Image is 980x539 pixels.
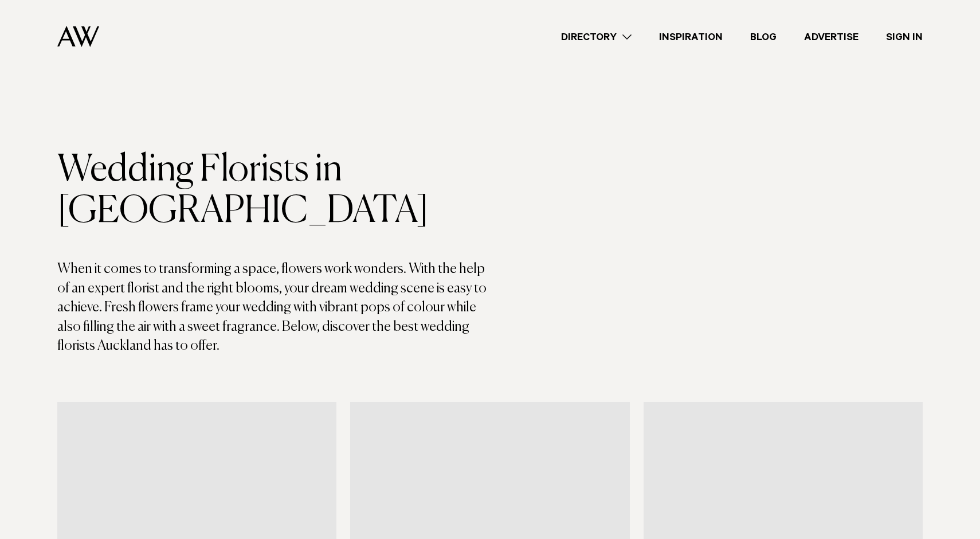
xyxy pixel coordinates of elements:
a: Advertise [790,29,872,45]
a: Inspiration [645,29,736,45]
a: Sign In [872,29,936,45]
a: Blog [736,29,790,45]
a: Directory [547,29,645,45]
p: When it comes to transforming a space, flowers work wonders. With the help of an expert florist a... [57,260,490,356]
img: Auckland Weddings Logo [57,26,99,47]
h1: Wedding Florists in [GEOGRAPHIC_DATA] [57,150,490,232]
